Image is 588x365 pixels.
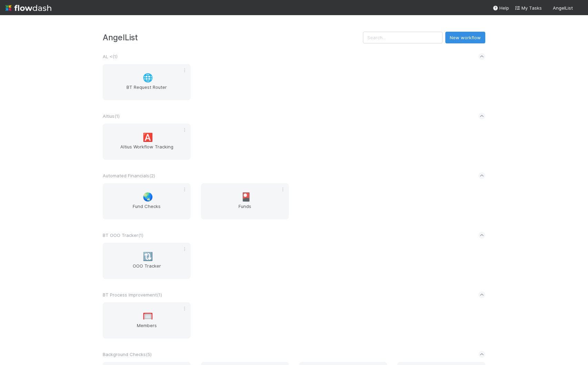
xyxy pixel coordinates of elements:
span: BT Process Improvement ( 1 ) [103,292,162,298]
span: BT OOO Tracker ( 1 ) [103,232,143,238]
span: 🥅 [143,312,153,321]
span: Members [105,322,188,336]
a: 🥅Members [103,302,191,338]
img: logo-inverted-e16ddd16eac7371096b0.svg [6,2,51,14]
div: Help [493,4,509,11]
a: My Tasks [515,4,542,11]
span: Altius Workflow Tracking [105,143,188,157]
span: 🅰️ [143,133,153,142]
a: 🎴Funds [201,183,289,219]
span: AngelList [553,5,573,11]
a: 🌏Fund Checks [103,183,191,219]
img: avatar_5d1523cf-d377-42ee-9d1c-1d238f0f126b.png [576,5,582,12]
span: 🌐 [143,73,153,82]
a: 🅰️Altius Workflow Tracking [103,124,191,160]
button: New workflow [445,32,485,43]
span: My Tasks [515,5,542,11]
span: Automated Financials ( 2 ) [103,173,155,178]
span: 🌏 [143,192,153,201]
span: 🔃 [143,252,153,261]
span: OOO Tracker [105,262,188,276]
a: 🌐BT Request Router [103,64,191,100]
span: Background Checks ( 5 ) [103,352,152,357]
span: AL < ( 1 ) [103,54,118,59]
span: Funds [204,203,286,217]
h3: AngelList [103,33,363,42]
span: Fund Checks [105,203,188,217]
a: 🔃OOO Tracker [103,243,191,279]
span: Altius ( 1 ) [103,113,120,119]
span: BT Request Router [105,84,188,97]
span: 🎴 [241,192,251,201]
input: Search... [363,32,443,43]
